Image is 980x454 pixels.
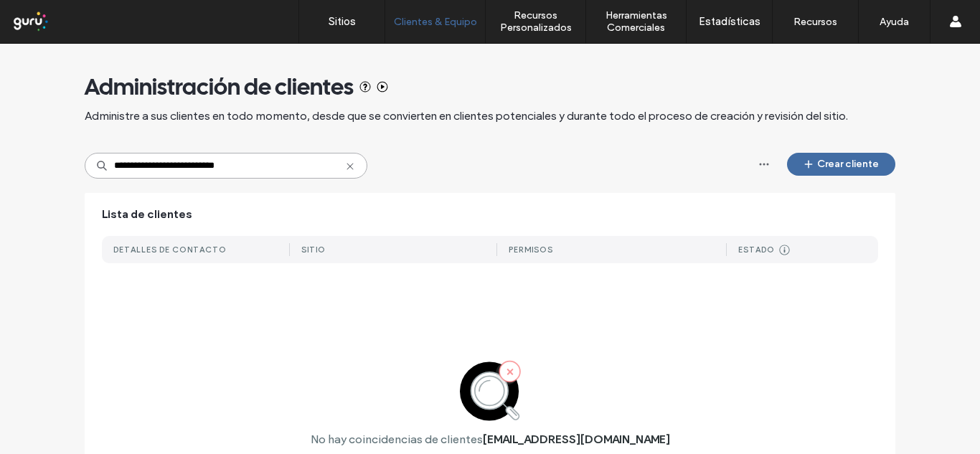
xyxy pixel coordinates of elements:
[880,16,909,28] label: Ayuda
[738,245,775,255] div: Estado
[699,15,760,28] label: Estadísticas
[394,16,477,28] label: Clientes & Equipo
[329,15,356,28] label: Sitios
[113,245,227,255] div: DETALLES DE CONTACTO
[301,245,326,255] div: Sitio
[793,16,837,28] label: Recursos
[586,9,686,34] label: Herramientas Comerciales
[787,153,895,176] button: Crear cliente
[483,432,670,446] label: [EMAIL_ADDRESS][DOMAIN_NAME]
[509,245,553,255] div: Permisos
[102,207,192,222] span: Lista de clientes
[85,108,848,124] span: Administre a sus clientes en todo momento, desde que se convierten en clientes potenciales y dura...
[486,9,585,34] label: Recursos Personalizados
[311,432,483,446] label: No hay coincidencias de clientes
[85,72,354,101] span: Administración de clientes
[31,10,70,23] span: Ayuda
